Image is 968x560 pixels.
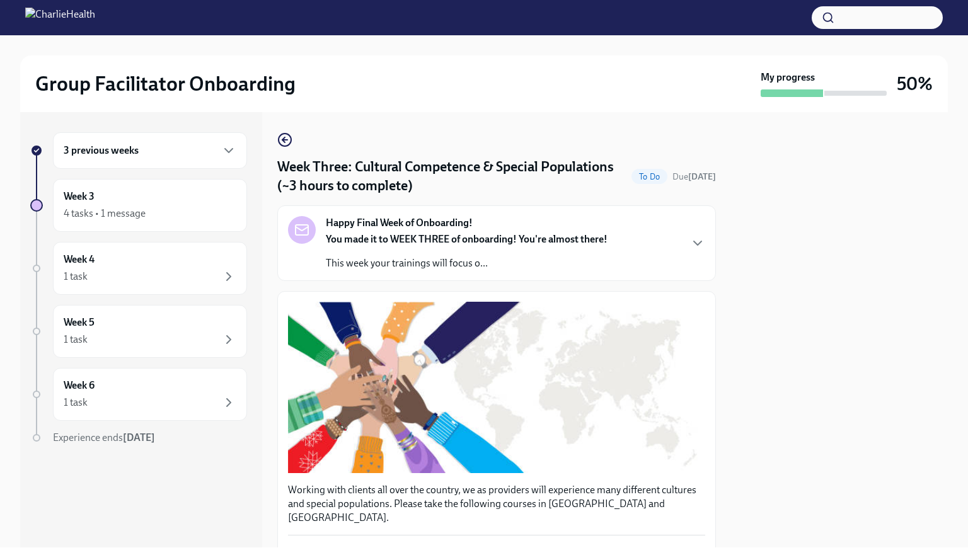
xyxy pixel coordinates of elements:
[30,368,247,421] a: Week 61 task
[123,431,155,443] strong: [DATE]
[30,305,247,358] a: Week 51 task
[64,207,146,220] div: 4 tasks • 1 message
[672,171,716,183] span: September 23rd, 2025 09:00
[35,71,296,96] h2: Group Facilitator Onboarding
[25,8,95,28] img: CharlieHealth
[288,483,705,525] p: Working with clients all over the country, we as providers will experience many different culture...
[288,302,705,473] button: Zoom image
[64,270,88,283] div: 1 task
[326,233,608,245] strong: You made it to WEEK THREE of onboarding! You're almost there!
[30,242,247,295] a: Week 41 task
[326,256,608,270] p: This week your trainings will focus o...
[53,132,247,169] div: 3 previous weeks
[64,379,95,392] h6: Week 6
[64,190,95,203] h6: Week 3
[64,144,139,157] h6: 3 previous weeks
[64,253,95,266] h6: Week 4
[326,216,473,230] strong: Happy Final Week of Onboarding!
[64,316,95,329] h6: Week 5
[761,71,815,84] strong: My progress
[64,396,88,409] div: 1 task
[30,179,247,232] a: Week 34 tasks • 1 message
[64,333,88,346] div: 1 task
[277,157,626,195] h4: Week Three: Cultural Competence & Special Populations (~3 hours to complete)
[53,431,155,443] span: Experience ends
[631,172,667,181] span: To Do
[672,171,716,182] span: Due
[897,72,933,95] h3: 50%
[688,171,716,182] strong: [DATE]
